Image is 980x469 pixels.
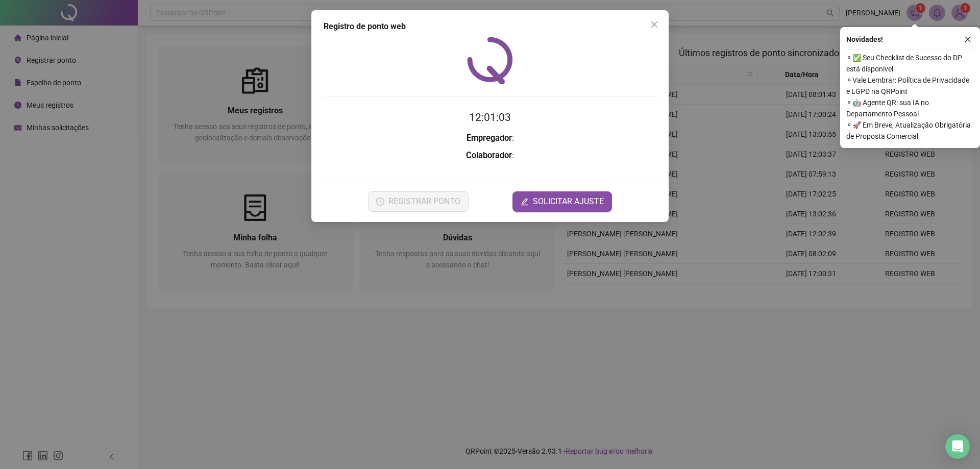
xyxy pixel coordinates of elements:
span: ⚬ ✅ Seu Checklist de Sucesso do DP está disponível [846,52,974,75]
span: close [650,20,658,29]
span: ⚬ Vale Lembrar: Política de Privacidade e LGPD na QRPoint [846,75,974,97]
span: Novidades ! [846,34,883,45]
button: Close [646,16,663,33]
span: ⚬ 🚀 Em Breve, Atualização Obrigatória de Proposta Comercial [846,119,974,142]
span: close [964,36,971,43]
strong: Empregador [467,133,512,143]
button: editSOLICITAR AJUSTE [512,191,612,212]
span: ⚬ 🤖 Agente QR: sua IA no Departamento Pessoal [846,97,974,119]
strong: Colaborador [466,151,512,160]
h3: : [324,149,656,162]
img: QRPoint [467,37,513,84]
time: 12:01:03 [469,111,511,124]
h3: : [324,132,656,145]
div: Registro de ponto web [324,20,656,33]
span: SOLICITAR AJUSTE [533,195,604,208]
div: Open Intercom Messenger [945,434,970,459]
span: edit [521,198,529,206]
button: REGISTRAR PONTO [368,191,469,212]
